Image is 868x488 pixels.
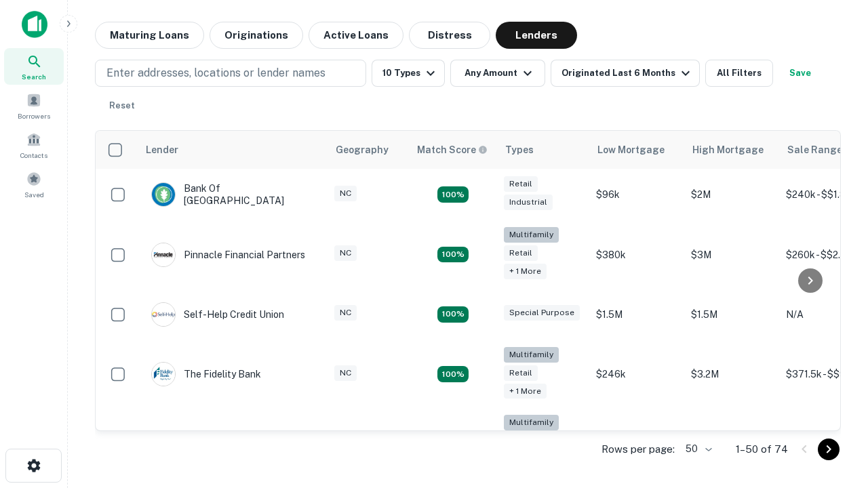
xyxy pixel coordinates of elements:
div: Special Purpose [504,305,580,321]
th: Geography [328,131,409,169]
div: Bank Of [GEOGRAPHIC_DATA] [151,182,314,207]
td: $3.2M [684,340,779,409]
p: 1–50 of 74 [736,441,788,457]
div: Types [505,142,534,158]
button: Go to next page [818,439,840,460]
button: Maturing Loans [95,22,204,49]
img: picture [152,363,175,386]
div: Matching Properties: 10, hasApolloMatch: undefined [437,366,469,382]
div: Originated Last 6 Months [561,65,694,81]
th: Capitalize uses an advanced AI algorithm to match your search with the best lender. The match sco... [409,131,497,169]
button: 10 Types [372,60,445,87]
a: Contacts [4,127,64,163]
div: NC [334,186,357,201]
div: + 1 more [504,384,547,399]
div: + 1 more [504,264,547,279]
div: Self-help Credit Union [151,302,284,327]
td: $1.5M [589,289,684,340]
a: Search [4,48,64,85]
span: Borrowers [18,110,50,121]
div: The Fidelity Bank [151,362,261,386]
div: Retail [504,245,538,261]
div: Low Mortgage [597,142,665,158]
div: Multifamily [504,347,559,363]
th: Lender [138,131,328,169]
td: $3M [684,220,779,289]
button: All Filters [705,60,773,87]
button: Any Amount [450,60,545,87]
img: picture [152,303,175,326]
div: Capitalize uses an advanced AI algorithm to match your search with the best lender. The match sco... [417,142,488,157]
div: Matching Properties: 11, hasApolloMatch: undefined [437,306,469,323]
button: Lenders [496,22,577,49]
div: Lender [146,142,178,158]
button: Distress [409,22,490,49]
div: Multifamily [504,415,559,430]
p: Enter addresses, locations or lender names [106,65,325,81]
div: Atlantic Union Bank [151,430,271,455]
button: Active Loans [309,22,403,49]
td: $246k [589,340,684,409]
h6: Match Score [417,142,485,157]
div: Multifamily [504,227,559,243]
div: Matching Properties: 17, hasApolloMatch: undefined [437,247,469,263]
div: Industrial [504,195,553,210]
img: picture [152,183,175,206]
a: Saved [4,166,64,203]
td: $246.5k [589,408,684,476]
td: $9.2M [684,408,779,476]
div: Geography [336,142,389,158]
img: picture [152,243,175,266]
button: Originated Last 6 Months [551,60,700,87]
th: Low Mortgage [589,131,684,169]
div: 50 [680,439,714,459]
div: Retail [504,176,538,192]
button: Enter addresses, locations or lender names [95,60,366,87]
button: Reset [100,92,144,119]
div: High Mortgage [692,142,764,158]
div: Pinnacle Financial Partners [151,243,305,267]
a: Borrowers [4,87,64,124]
button: Originations [210,22,303,49]
div: Matching Properties: 16, hasApolloMatch: undefined [437,186,469,203]
span: Search [22,71,46,82]
td: $2M [684,169,779,220]
div: Retail [504,365,538,381]
span: Contacts [20,150,47,161]
span: Saved [24,189,44,200]
div: NC [334,245,357,261]
p: Rows per page: [601,441,675,457]
th: Types [497,131,589,169]
td: $1.5M [684,289,779,340]
button: Save your search to get updates of matches that match your search criteria. [778,60,822,87]
th: High Mortgage [684,131,779,169]
iframe: Chat Widget [800,380,868,445]
img: capitalize-icon.png [22,11,47,38]
div: Sale Range [787,142,842,158]
div: NC [334,305,357,321]
div: NC [334,365,357,381]
td: $380k [589,220,684,289]
td: $96k [589,169,684,220]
